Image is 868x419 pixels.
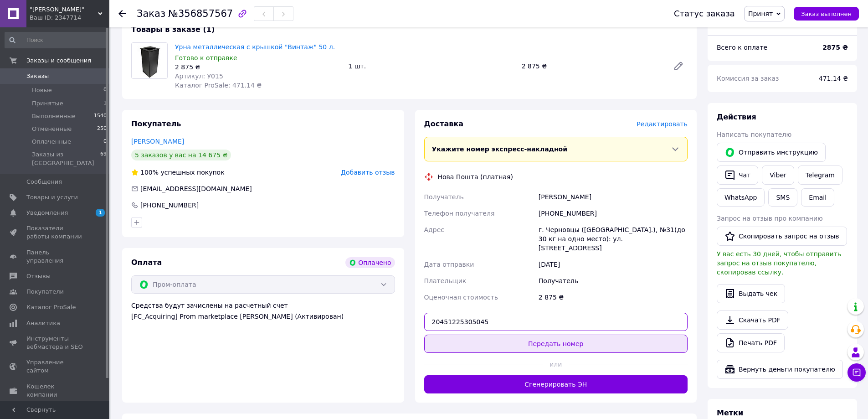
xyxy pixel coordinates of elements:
span: Показатели работы компании [26,224,84,241]
span: Заказы [26,72,49,80]
button: Скопировать запрос на отзыв [717,227,847,246]
img: Урна металлическая с крышкой "Винтаж" 50 л. [132,43,167,78]
span: Заказ [137,8,165,19]
input: Номер экспресс-накладной [424,313,688,331]
span: Сообщения [26,178,62,186]
button: Выдать чек [717,284,785,303]
span: Артикул: У015 [175,72,223,80]
span: Выполненные [32,112,76,120]
span: Метки [717,409,743,417]
span: Каталог ProSale: 471.14 ₴ [175,82,262,89]
span: Всего к оплате [717,44,767,51]
div: г. Черновцы ([GEOGRAPHIC_DATA].), №31(до 30 кг на одно место): ул. [STREET_ADDRESS] [537,222,689,256]
span: Запрос на отзыв про компанию [717,215,823,222]
span: Заказы из [GEOGRAPHIC_DATA] [32,150,100,167]
div: [DATE] [537,256,689,273]
span: У вас есть 30 дней, чтобы отправить запрос на отзыв покупателю, скопировав ссылку. [717,250,841,276]
span: Уведомления [26,209,68,217]
div: [PHONE_NUMBER] [139,201,200,210]
div: Ваш ID: 2347714 [30,14,109,22]
a: Viber [762,166,794,185]
div: 2 875 ₴ [518,60,666,72]
div: Средства будут зачислены на расчетный счет [131,301,395,321]
span: "Артель Мастеров" [30,5,98,14]
button: SMS [768,188,797,207]
span: Управление сайтом [26,358,84,375]
span: 250 [97,125,107,133]
span: Товары и услуги [26,193,78,202]
button: Передать номер [424,335,688,353]
span: Инструменты вебмастера и SEO [26,335,84,351]
span: Готово к отправке [175,54,237,62]
span: Комиссия за заказ [717,75,779,82]
div: Статус заказа [674,9,735,18]
span: Телефон получателя [424,210,495,217]
button: Вернуть деньги покупателю [717,360,843,379]
div: [PERSON_NAME] [537,189,689,205]
button: Чат с покупателем [847,363,866,382]
div: 2 875 ₴ [537,289,689,305]
span: или [543,360,569,369]
a: Telegram [798,166,842,185]
span: Дата отправки [424,261,474,268]
button: Email [801,188,834,207]
span: 100% [140,169,159,176]
span: Адрес [424,226,444,233]
span: Заказ выполнен [801,10,852,17]
a: Редактировать [669,57,688,75]
span: Кошелек компании [26,383,84,399]
span: Аналитика [26,319,60,327]
span: Отзывы [26,272,51,280]
span: Панель управления [26,248,84,265]
span: Редактировать [637,120,688,128]
span: 471.14 ₴ [819,75,848,82]
span: 69 [100,150,107,167]
button: Сгенерировать ЭН [424,375,688,393]
span: [EMAIL_ADDRESS][DOMAIN_NAME] [140,185,252,192]
span: Доставка [424,119,464,128]
div: 2 875 ₴ [175,62,341,72]
span: Принятые [32,99,63,108]
a: [PERSON_NAME] [131,138,184,145]
span: Заказы и сообщения [26,57,91,65]
div: 5 заказов у вас на 14 675 ₴ [131,150,231,160]
span: 1 [103,99,107,108]
span: Каталог ProSale [26,303,76,311]
span: №356857567 [168,8,233,19]
div: успешных покупок [131,168,225,177]
button: Чат [717,166,758,185]
span: Написать покупателю [717,131,791,138]
div: Оплачено [345,257,395,268]
div: Получатель [537,273,689,289]
span: 0 [103,86,107,94]
b: 2875 ₴ [822,44,848,51]
div: Вернуться назад [118,9,126,18]
span: Добавить отзыв [341,169,395,176]
span: Отмененные [32,125,72,133]
span: Покупатель [131,119,181,128]
span: Товары в заказе (1) [131,25,215,34]
div: [PHONE_NUMBER] [537,205,689,222]
span: Оценочная стоимость [424,294,498,301]
a: Скачать PDF [717,310,788,330]
span: 1540 [94,112,107,120]
a: WhatsApp [717,188,765,207]
div: 1 шт. [344,60,518,72]
a: Печать PDF [717,333,785,352]
span: Действия [717,113,756,121]
div: [FC_Acquiring] Prom marketplace [PERSON_NAME] (Активирован) [131,312,395,321]
span: Покупатели [26,288,64,296]
span: Принят [748,10,773,17]
span: Новые [32,86,52,94]
button: Отправить инструкцию [717,143,826,162]
button: Заказ выполнен [794,7,859,21]
span: 0 [103,138,107,146]
div: Нова Пошта (платная) [436,172,515,181]
a: Урна металлическая с крышкой "Винтаж" 50 л. [175,43,335,51]
span: Укажите номер экспресс-накладной [432,145,568,153]
span: Плательщик [424,277,467,285]
span: Получатель [424,193,464,201]
span: Оплаченные [32,138,71,146]
span: 1 [96,209,105,217]
span: Оплата [131,258,162,267]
